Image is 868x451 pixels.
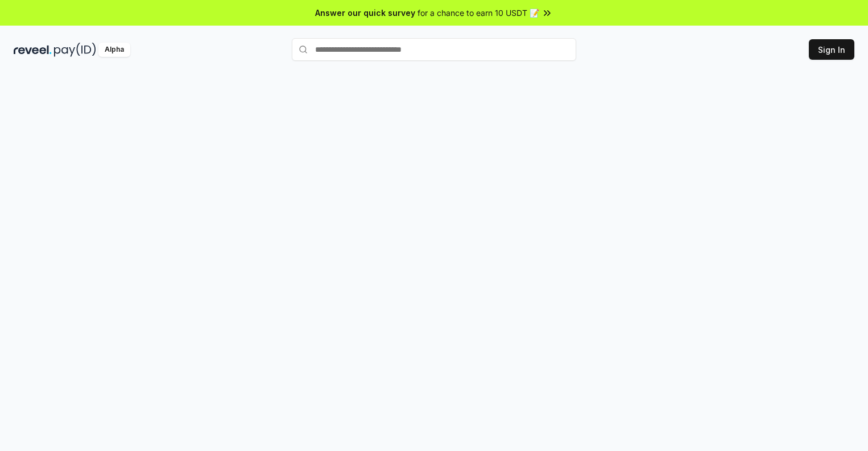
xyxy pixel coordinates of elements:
[418,7,539,19] span: for a chance to earn 10 USDT 📝
[315,7,415,19] span: Answer our quick survey
[809,39,854,60] button: Sign In
[54,43,96,57] img: pay_id
[98,43,130,57] div: Alpha
[14,43,52,57] img: reveel_dark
